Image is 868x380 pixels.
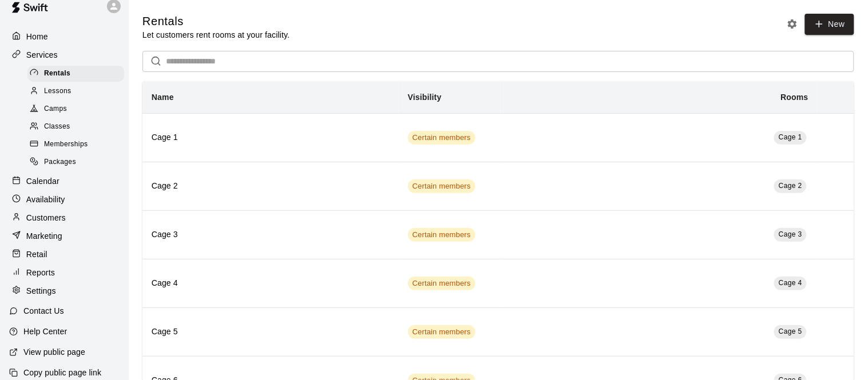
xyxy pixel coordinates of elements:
div: Packages [27,154,124,170]
div: Memberships [27,137,124,153]
span: Rentals [44,68,70,79]
p: Contact Us [23,305,64,317]
p: Customers [26,212,66,223]
a: Memberships [27,136,129,154]
a: New [805,14,854,35]
a: Services [9,46,120,63]
p: Marketing [26,230,62,242]
a: Availability [9,191,120,208]
span: Certain members [408,181,475,192]
p: Reports [26,267,55,278]
div: This service is visible to only customers with certain memberships. Check the service pricing for... [408,228,475,242]
a: Customers [9,209,120,226]
p: View public page [23,346,85,358]
span: Cage 2 [779,182,802,190]
p: Services [26,49,58,61]
span: Cage 4 [779,279,802,287]
p: Copy public page link [23,367,101,378]
div: Lessons [27,83,124,99]
div: This service is visible to only customers with certain memberships. Check the service pricing for... [408,325,475,339]
span: Lessons [44,86,72,97]
a: Classes [27,118,129,136]
div: This service is visible to only customers with certain memberships. Check the service pricing for... [408,179,475,193]
p: Help Center [23,326,67,337]
h6: Cage 5 [152,326,390,338]
p: Let customers rent rooms at your facility. [142,29,290,41]
b: Visibility [408,93,442,102]
span: Certain members [408,133,475,143]
span: Packages [44,157,76,168]
a: Marketing [9,227,120,245]
span: Cage 1 [779,133,802,141]
a: Camps [27,101,129,118]
span: Memberships [44,139,88,150]
a: Lessons [27,82,129,100]
a: Rentals [27,65,129,82]
span: Cage 3 [779,230,802,238]
h5: Rentals [142,14,290,29]
h6: Cage 2 [152,180,390,193]
a: Packages [27,154,129,171]
p: Calendar [26,175,60,187]
p: Settings [26,285,56,297]
p: Retail [26,249,47,260]
a: Calendar [9,173,120,190]
h6: Cage 3 [152,229,390,241]
div: Classes [27,119,124,135]
h6: Cage 1 [152,131,390,144]
b: Name [152,93,174,102]
a: Home [9,28,120,45]
div: This service is visible to only customers with certain memberships. Check the service pricing for... [408,131,475,145]
div: Camps [27,101,124,117]
div: Rentals [27,66,124,82]
a: Retail [9,246,120,263]
span: Certain members [408,278,475,289]
span: Certain members [408,327,475,338]
span: Camps [44,103,67,115]
a: Settings [9,282,120,299]
b: Rooms [781,93,808,102]
span: Certain members [408,230,475,241]
a: Reports [9,264,120,281]
p: Home [26,31,48,42]
span: Cage 5 [779,327,802,335]
h6: Cage 4 [152,277,390,290]
span: Classes [44,121,70,133]
div: This service is visible to only customers with certain memberships. Check the service pricing for... [408,277,475,290]
button: Rental settings [784,15,801,33]
p: Availability [26,194,65,205]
